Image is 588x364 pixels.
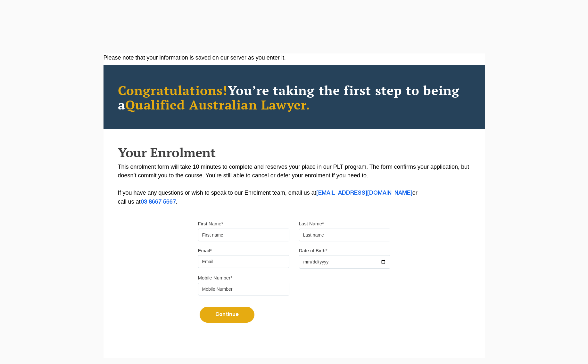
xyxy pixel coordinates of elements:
p: This enrolment form will take 10 minutes to complete and reserves your place in our PLT program. ... [118,163,470,206]
span: Congratulations! [118,82,228,99]
label: Date of Birth* [299,247,327,254]
input: Email [198,255,289,268]
label: Last Name* [299,221,324,227]
span: Qualified Australian Lawyer. [125,96,311,113]
label: Mobile Number* [198,275,233,281]
div: Please note that your information is saved on our server as you enter it. [104,53,485,62]
input: Last name [299,229,390,241]
input: Mobile Number [198,283,289,295]
label: Email* [198,247,212,254]
h2: You’re taking the first step to being a [118,83,470,112]
a: [EMAIL_ADDRESS][DOMAIN_NAME] [316,190,412,196]
h2: Your Enrolment [118,145,470,159]
label: First Name* [198,221,223,227]
input: First name [198,229,289,241]
a: 03 8667 5667 [141,199,176,205]
button: Continue [200,307,254,323]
